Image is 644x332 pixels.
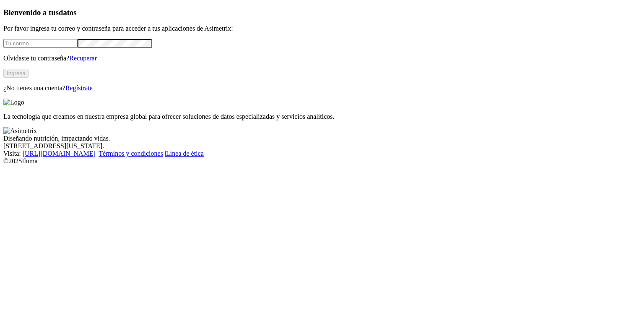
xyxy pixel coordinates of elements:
h3: Bienvenido a tus [3,8,641,17]
div: [STREET_ADDRESS][US_STATE]. [3,142,641,150]
span: datos [59,8,77,17]
a: Términos y condiciones [99,150,163,157]
div: © 2025 Iluma [3,157,641,165]
p: La tecnología que creamos en nuestra empresa global para ofrecer soluciones de datos especializad... [3,113,641,120]
p: Olvidaste tu contraseña? [3,55,641,62]
img: Logo [3,99,24,106]
img: Asimetrix [3,127,37,135]
input: Tu correo [3,39,78,48]
p: ¿No tienes una cuenta? [3,84,641,92]
a: [URL][DOMAIN_NAME] [23,150,96,157]
button: Ingresa [3,69,29,78]
a: Regístrate [65,84,93,91]
div: Visita : | | [3,150,641,157]
div: Diseñando nutrición, impactando vidas. [3,135,641,142]
a: Recuperar [69,55,97,62]
p: Por favor ingresa tu correo y contraseña para acceder a tus aplicaciones de Asimetrix: [3,25,641,32]
a: Línea de ética [166,150,204,157]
